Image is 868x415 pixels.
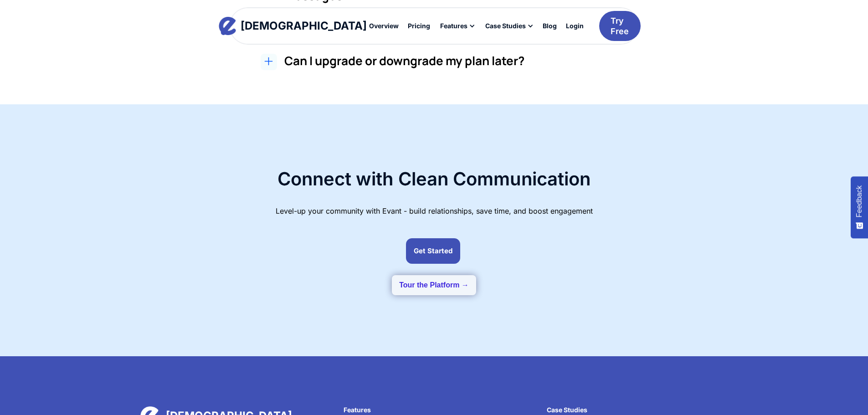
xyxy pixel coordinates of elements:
h6: Case Studies [547,406,728,414]
div: Blog [543,23,557,29]
a: home [227,17,358,35]
div: Features [440,23,467,29]
div: Try Free [611,15,629,37]
div: Overview [369,23,399,29]
div: Login [566,23,584,29]
p: Level-up your community with Evant - build relationships, save time, and boost engagement [276,207,593,215]
a: Pricing [403,18,435,34]
h2: Connect with Clean Communication [277,165,591,193]
div: Case Studies [480,18,538,34]
button: Tour the Platform → [392,275,476,295]
div: Pricing [408,23,430,29]
a: Try Free [599,11,641,41]
button: Feedback - Show survey [851,176,868,238]
a: Login [561,18,588,34]
div: Features [435,18,480,34]
a: Get Started [406,238,460,264]
span: Feedback [855,185,863,217]
a: Overview [365,18,403,34]
a: Blog [538,18,561,34]
div: [DEMOGRAPHIC_DATA] [241,20,367,31]
h6: Features [344,406,525,414]
div: Case Studies [485,23,526,29]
